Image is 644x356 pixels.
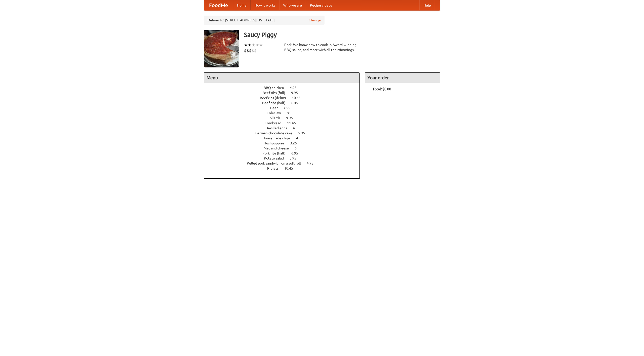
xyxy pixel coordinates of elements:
a: Pulled pork sandwich on a soft roll 4.95 [247,161,323,165]
a: Hushpuppies 3.25 [264,141,306,145]
span: 4 [293,126,300,130]
a: Home [233,0,251,10]
span: Riblets [267,166,284,170]
a: Who we are [279,0,306,10]
span: 4.95 [290,86,302,90]
a: Beef ribs (delux) 10.45 [260,96,310,100]
span: 10.45 [292,96,306,100]
li: $ [252,48,254,53]
h3: Saucy Piggy [244,30,440,40]
span: 9.95 [291,91,303,95]
span: 9.95 [286,116,298,120]
a: Devilled eggs 4 [265,126,304,130]
span: Hushpuppies [264,141,289,145]
a: Recipe videos [306,0,336,10]
a: Housemade chips 4 [262,136,307,140]
span: 5.95 [298,131,310,135]
a: BBQ chicken 4.95 [264,86,306,90]
li: $ [247,48,249,53]
li: $ [244,48,247,53]
a: Coleslaw 8.95 [267,111,303,115]
a: Cornbread 11.45 [265,121,305,125]
span: 4 [296,136,303,140]
span: 7.55 [284,106,295,110]
div: Deliver to: [STREET_ADDRESS][US_STATE] [204,16,325,25]
span: 10.45 [284,166,298,170]
span: Potato salad [264,156,289,160]
a: Beef ribs (full) 9.95 [263,91,307,95]
li: ★ [252,42,255,48]
a: Pork ribs (half) 6.95 [262,151,307,155]
span: 11.45 [287,121,301,125]
li: $ [249,48,252,53]
span: Beer [270,106,283,110]
h4: Menu [204,73,359,83]
span: 8.95 [287,111,299,115]
a: Riblets 10.45 [267,166,302,170]
span: 3.25 [290,141,302,145]
span: Pork ribs (half) [262,151,291,155]
span: Beef ribs (full) [263,91,290,95]
span: Pulled pork sandwich on a soft roll [247,161,306,165]
span: 3.95 [290,156,301,160]
span: German chocolate cake [255,131,297,135]
b: Total: $0.00 [373,87,391,91]
span: Coleslaw [267,111,286,115]
span: Housemade chips [262,136,295,140]
li: ★ [248,42,252,48]
a: Potato salad 3.95 [264,156,306,160]
a: Collards 9.95 [267,116,302,120]
a: Mac and cheese 6 [264,146,306,150]
span: Beef ribs (delux) [260,96,291,100]
a: Change [309,18,321,23]
span: 6.95 [291,151,303,155]
span: Beef ribs (half) [262,101,291,105]
a: Beef ribs (half) 6.45 [262,101,307,105]
span: Collards [267,116,285,120]
li: ★ [259,42,263,48]
span: BBQ chicken [264,86,289,90]
li: $ [254,48,257,53]
span: 6 [295,146,302,150]
img: angular.jpg [204,30,239,67]
span: Devilled eggs [265,126,292,130]
a: Beer 7.55 [270,106,300,110]
span: Cornbread [265,121,286,125]
li: ★ [244,42,248,48]
h4: Your order [365,73,440,83]
a: Help [419,0,435,10]
span: Mac and cheese [264,146,294,150]
div: Pork. We know how to cook it. Award-winning BBQ sauce, and meat with all the trimmings. [284,42,360,52]
li: ★ [255,42,259,48]
span: 4.95 [307,161,318,165]
span: 6.45 [291,101,303,105]
a: FoodMe [204,0,233,10]
a: How it works [251,0,279,10]
a: German chocolate cake 5.95 [255,131,314,135]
